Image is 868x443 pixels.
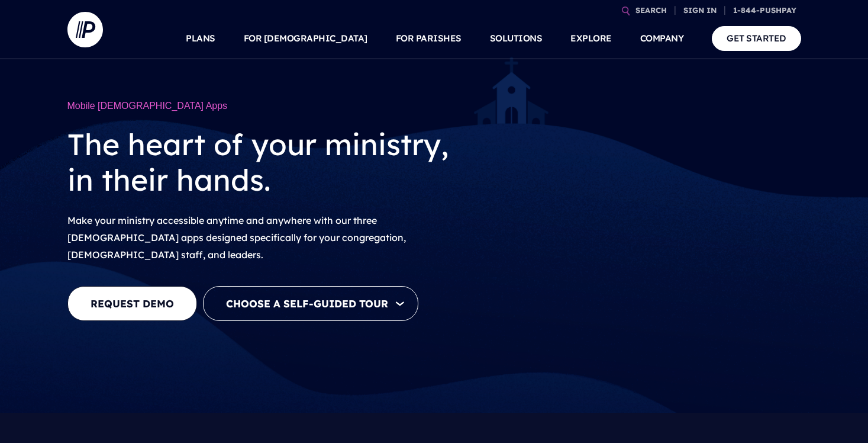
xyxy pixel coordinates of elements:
a: EXPLORE [570,18,612,59]
a: COMPANY [640,18,684,59]
button: Choose a Self-guided Tour [203,286,418,321]
a: SOLUTIONS [490,18,543,59]
a: REQUEST DEMO [67,286,197,321]
span: Make your ministry accessible anytime and anywhere with our three [DEMOGRAPHIC_DATA] apps designe... [67,214,406,261]
a: FOR [DEMOGRAPHIC_DATA] [244,18,367,59]
h2: The heart of your ministry, in their hands. [67,117,482,207]
a: FOR PARISHES [396,18,462,59]
a: GET STARTED [712,26,801,50]
h1: Mobile [DEMOGRAPHIC_DATA] Apps [67,95,482,117]
a: PLANS [186,18,215,59]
